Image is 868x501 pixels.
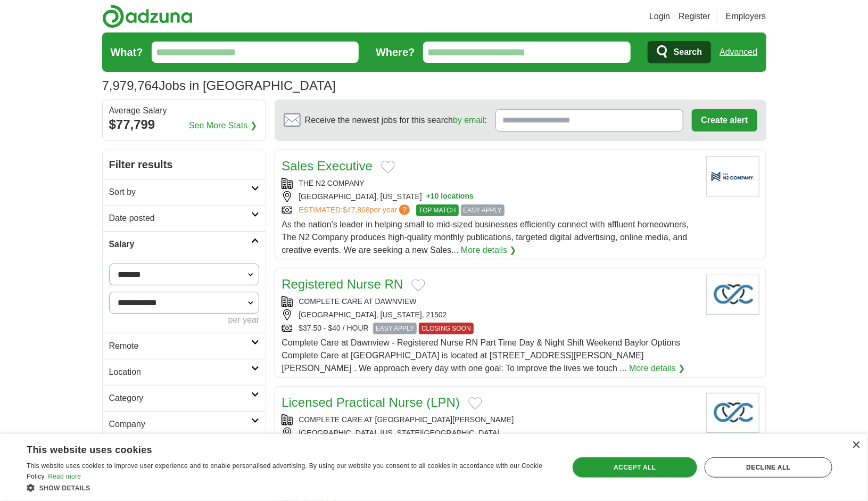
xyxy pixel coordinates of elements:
[103,150,266,179] h2: Filter results
[282,220,689,254] span: As the nation’s leader in helping small to mid-sized businesses efficiently connect with affluent...
[411,279,425,292] button: Add to favorite jobs
[282,323,697,334] div: $37.50 - $40 / HOUR
[299,204,412,216] a: ESTIMATED:$47,868per year?
[720,42,757,63] a: Advanced
[679,10,710,23] a: Register
[109,186,252,199] h2: Sort by
[48,473,81,480] a: Read more, opens a new window
[282,395,460,409] a: Licensed Practical Nurse (LPN)
[726,10,766,23] a: Employers
[282,338,680,373] span: Complete Care at Dawnview - Registered Nurse RN Part Time Day & Night Shift Weekend Baylor Option...
[282,191,697,202] div: [GEOGRAPHIC_DATA], [US_STATE]
[282,414,697,425] div: COMPLETE CARE AT [GEOGRAPHIC_DATA][PERSON_NAME]
[461,204,505,216] span: EASY APPLY
[282,309,697,321] div: [GEOGRAPHIC_DATA], [US_STATE], 21502
[629,362,685,375] a: More details ❯
[282,296,697,307] div: COMPLETE CARE AT DAWNVIEW
[852,441,860,449] div: Close
[282,428,697,439] div: [GEOGRAPHIC_DATA], [US_STATE][GEOGRAPHIC_DATA]
[39,484,90,492] span: Show details
[705,457,832,478] div: Decline all
[649,10,670,23] a: Login
[419,323,474,334] span: CLOSING SOON
[109,418,252,431] h2: Company
[27,482,553,493] div: Show details
[103,231,266,257] a: Salary
[109,238,252,251] h2: Salary
[109,392,252,405] h2: Category
[103,205,266,231] a: Date posted
[426,191,474,202] button: +10 locations
[343,206,370,214] span: $47,868
[103,359,266,385] a: Location
[189,119,257,132] a: See More Stats ❯
[373,323,417,334] span: EASY APPLY
[381,161,395,174] button: Add to favorite jobs
[692,109,757,132] button: Create alert
[27,462,543,480] span: This website uses cookies to improve user experience and to enable personalised advertising. By u...
[376,44,415,60] label: Where?
[109,366,252,379] h2: Location
[426,191,431,202] span: +
[282,159,373,173] a: Sales Executive
[282,178,697,189] div: THE N2 COMPANY
[102,78,336,93] h1: Jobs in [GEOGRAPHIC_DATA]
[648,41,711,63] button: Search
[109,212,252,225] h2: Date posted
[103,385,266,411] a: Category
[103,333,266,359] a: Remote
[461,244,517,257] a: More details ❯
[103,411,266,437] a: Company
[109,340,252,352] h2: Remote
[109,115,259,134] div: $77,799
[399,204,410,215] span: ?
[706,275,759,315] img: Company logo
[706,393,759,433] img: Company logo
[468,397,482,410] button: Add to favorite jobs
[109,314,260,326] div: per year
[102,76,159,95] span: 7,979,764
[111,44,143,60] label: What?
[27,440,526,456] div: This website uses cookies
[453,116,485,125] a: by email
[305,114,487,127] span: Receive the newest jobs for this search :
[416,204,458,216] span: TOP MATCH
[102,4,193,28] img: Adzuna logo
[674,42,702,63] span: Search
[282,277,403,291] a: Registered Nurse RN
[103,179,266,205] a: Sort by
[573,457,697,478] div: Accept all
[706,157,759,196] img: Company logo
[109,106,259,115] div: Average Salary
